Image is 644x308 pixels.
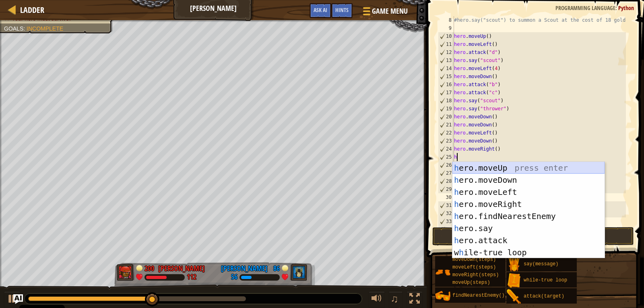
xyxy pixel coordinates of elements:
button: ♫ [389,291,402,308]
div: 16 [438,81,454,89]
img: thang_avatar_frame.png [290,264,308,281]
button: Ctrl + P: Play [4,291,20,308]
img: thang_avatar_frame.png [117,264,134,281]
div: 34 [438,225,454,234]
span: findNearestEnemy() [452,293,505,298]
div: 27 [438,169,454,177]
span: moveRight(steps) [452,272,499,278]
div: 33 [438,217,454,225]
span: Goals [4,25,23,32]
span: Ask AI [314,6,327,14]
div: 19 [438,105,454,113]
div: 11 [438,40,454,48]
button: Toggle fullscreen [407,291,423,308]
div: [PERSON_NAME] [158,263,205,274]
div: 22 [438,129,454,137]
button: Adjust volume [369,291,385,308]
span: moveLeft(steps) [452,265,496,270]
span: Hints [335,6,349,14]
button: Ask AI [310,3,331,18]
img: portrait.png [506,289,522,304]
span: ♫ [390,293,398,305]
div: 12 [438,48,454,56]
img: portrait.png [435,265,450,280]
button: Run ⇧↵ [432,227,634,246]
img: portrait.png [506,273,522,288]
span: Ladder [20,4,44,15]
div: 9 [438,24,454,32]
span: attack(target) [524,294,564,299]
div: 17 [438,89,454,97]
button: Ask AI [13,294,23,304]
img: portrait.png [506,257,522,272]
div: 56 [231,274,237,281]
div: 32 [438,209,454,217]
span: : [615,4,618,12]
span: while-true loop [524,277,567,283]
span: Programming language [555,4,615,12]
div: 21 [438,121,454,129]
div: 29 [438,185,454,193]
span: Python [618,4,634,12]
span: moveUp(steps) [452,280,490,285]
div: 15 [438,72,454,81]
div: 25 [438,153,454,161]
div: 10 [438,32,454,40]
div: 86 [272,263,280,271]
div: 112 [187,274,196,281]
span: moveDown(steps) [452,257,496,263]
span: Incomplete [27,25,63,32]
div: 26 [438,161,454,169]
div: 200 [144,263,154,271]
button: Game Menu [357,3,413,22]
div: 31 [438,201,454,209]
div: 14 [438,64,454,72]
span: : [23,25,27,32]
div: 28 [438,177,454,185]
a: Ladder [16,4,44,15]
span: say(message) [524,261,558,267]
img: portrait.png [435,288,450,304]
span: Game Menu [372,6,408,17]
div: 24 [438,145,454,153]
div: 13 [438,56,454,64]
div: 20 [438,113,454,121]
div: 18 [438,97,454,105]
div: [PERSON_NAME] [221,263,268,274]
div: 30 [438,193,454,201]
div: 23 [438,137,454,145]
div: 8 [438,16,454,24]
